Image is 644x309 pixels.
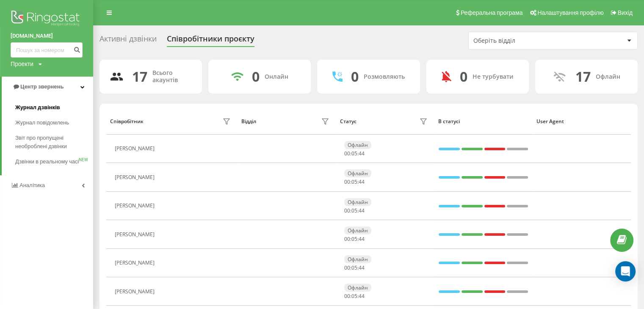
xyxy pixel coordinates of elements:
[595,73,620,80] div: Офлайн
[344,198,371,206] div: Офлайн
[473,37,575,44] div: Оберіть відділ
[115,146,157,152] div: [PERSON_NAME]
[536,119,627,124] div: User Agent
[575,69,590,85] div: 17
[115,232,157,237] div: [PERSON_NAME]
[615,261,636,281] div: Open Intercom Messenger
[438,119,528,124] div: В статусі
[618,9,633,16] span: Вихід
[344,292,350,300] span: 00
[364,73,405,80] div: Розмовляють
[351,69,359,85] div: 0
[359,292,365,300] span: 44
[340,119,356,124] div: Статус
[15,154,93,169] a: Дзвінки в реальному часіNEW
[359,207,365,214] span: 44
[344,226,371,235] div: Офлайн
[351,292,357,300] span: 05
[359,178,365,185] span: 44
[15,130,93,154] a: Звіт про пропущені необроблені дзвінки
[19,182,45,188] span: Аналiтика
[11,42,83,58] input: Пошук за номером
[241,119,256,124] div: Відділ
[344,208,365,214] div: : :
[461,9,523,16] span: Реферальна програма
[537,9,603,16] span: Налаштування профілю
[473,73,514,80] div: Не турбувати
[15,115,93,130] a: Журнал повідомлень
[344,255,371,263] div: Офлайн
[351,150,357,157] span: 05
[15,103,60,112] span: Журнал дзвінків
[359,150,365,157] span: 44
[2,77,93,97] a: Центр звернень
[344,141,371,149] div: Офлайн
[152,69,192,84] div: Всього акаунтів
[252,69,260,85] div: 0
[344,284,371,292] div: Офлайн
[110,119,144,124] div: Співробітник
[359,264,365,271] span: 44
[115,174,157,180] div: [PERSON_NAME]
[344,265,365,271] div: : :
[344,151,365,157] div: : :
[351,264,357,271] span: 05
[351,178,357,185] span: 05
[351,207,357,214] span: 05
[344,293,365,299] div: : :
[344,236,365,242] div: : :
[20,83,64,90] span: Центр звернень
[351,235,357,243] span: 05
[15,100,93,115] a: Журнал дзвінків
[100,34,157,47] div: Активні дзвінки
[115,260,157,266] div: [PERSON_NAME]
[15,134,89,151] span: Звіт про пропущені необроблені дзвінки
[344,179,365,185] div: : :
[132,69,147,85] div: 17
[115,203,157,209] div: [PERSON_NAME]
[460,69,467,85] div: 0
[115,289,157,295] div: [PERSON_NAME]
[15,157,79,166] span: Дзвінки в реальному часі
[359,235,365,243] span: 44
[11,8,83,30] img: Ringostat logo
[344,150,350,157] span: 00
[344,169,371,177] div: Офлайн
[344,235,350,243] span: 00
[11,60,33,68] div: Проекти
[344,207,350,214] span: 00
[265,73,288,80] div: Онлайн
[344,178,350,185] span: 00
[11,32,83,40] a: [DOMAIN_NAME]
[167,34,254,47] div: Співробітники проєкту
[15,119,69,127] span: Журнал повідомлень
[344,264,350,271] span: 00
